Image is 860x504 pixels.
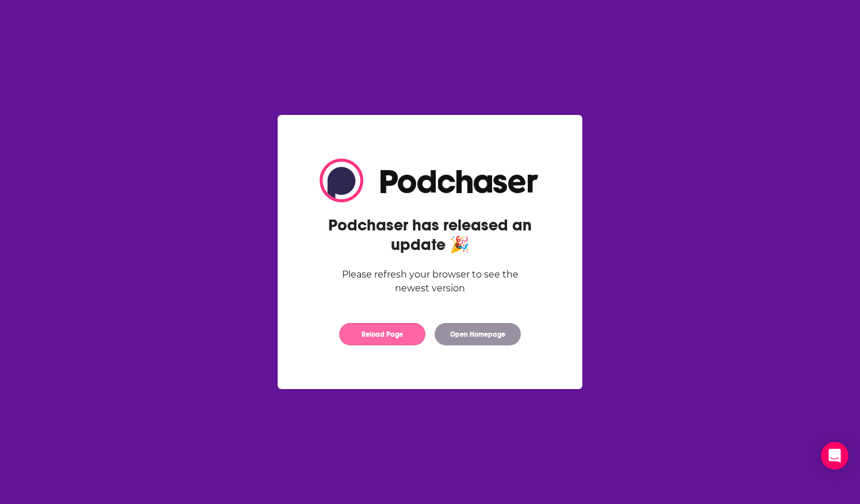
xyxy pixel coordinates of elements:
[320,216,540,255] h2: Podchaser has released an update 🎉
[320,159,540,202] img: Logo
[339,323,425,345] button: Reload Page
[821,442,849,470] div: Open Intercom Messenger
[435,323,521,345] button: Open Homepage
[320,268,540,295] div: Please refresh your browser to see the newest version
